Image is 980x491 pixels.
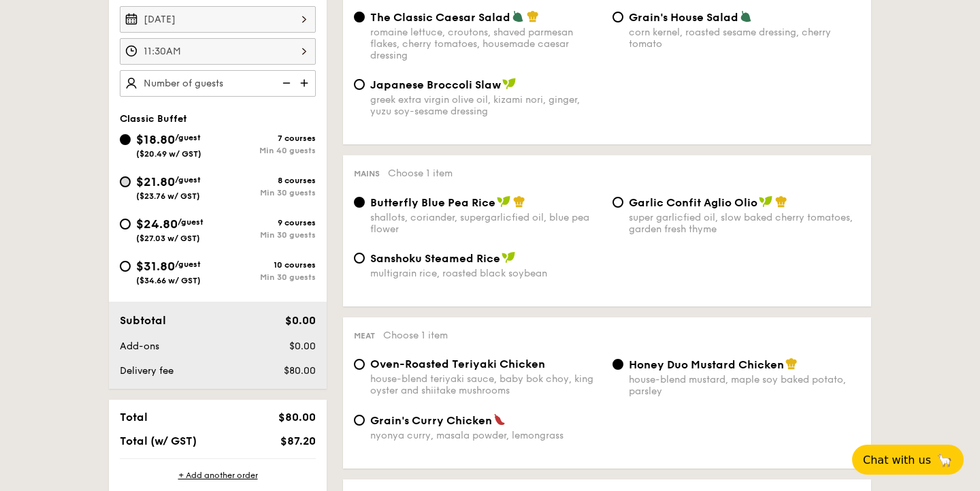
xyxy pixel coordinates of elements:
[527,10,539,22] img: icon-chef-hat.a58ddaea.svg
[629,212,860,235] div: super garlicfied oil, slow baked cherry tomatoes, garden fresh thyme
[136,276,201,285] span: ($34.66 w/ GST)
[120,261,131,272] input: $31.80/guest($34.66 w/ GST)10 coursesMin 30 guests
[383,330,448,341] span: Choose 1 item
[120,411,148,424] span: Total
[354,331,375,340] span: Meat
[136,174,175,189] span: $21.80
[136,234,200,243] span: ($27.03 w/ GST)
[740,10,752,22] img: icon-vegetarian.fe4039eb.svg
[136,259,175,274] span: $31.80
[370,252,500,265] span: Sanshoku Steamed Rice
[388,168,453,179] span: Choose 1 item
[493,413,506,426] img: icon-spicy.37a8142b.svg
[370,27,602,61] div: romaine lettuce, croutons, shaved parmesan flakes, cherry tomatoes, housemade caesar dressing
[354,79,365,90] input: Japanese Broccoli Slawgreek extra virgin olive oil, kizami nori, ginger, yuzu soy-sesame dressing
[284,365,316,377] span: $80.00
[629,11,738,24] span: Grain's House Salad
[370,268,602,279] div: multigrain rice, roasted black soybean
[218,272,316,282] div: Min 30 guests
[629,374,860,397] div: house-blend mustard, maple soy baked potato, parsley
[280,434,316,447] span: $87.20
[370,196,495,209] span: Butterfly Blue Pea Rice
[120,38,316,65] input: Event time
[629,27,860,50] div: corn kernel, roasted sesame dressing, cherry tomato
[218,218,316,227] div: 9 courses
[136,132,175,147] span: $18.80
[502,251,515,264] img: icon-vegan.f8ff3823.svg
[852,445,964,475] button: Chat with us🦙
[136,191,200,201] span: ($23.76 w/ GST)
[278,411,316,424] span: $80.00
[120,434,197,447] span: Total (w/ GST)
[178,217,203,227] span: /guest
[513,195,525,208] img: icon-chef-hat.a58ddaea.svg
[354,359,365,370] input: Oven-Roasted Teriyaki Chickenhouse-blend teriyaki sauce, baby bok choy, king oyster and shiitake ...
[175,259,201,269] span: /guest
[354,169,380,178] span: Mains
[370,414,492,427] span: Grain's Curry Chicken
[120,134,131,145] input: $18.80/guest($20.49 w/ GST)7 coursesMin 40 guests
[370,373,602,396] div: house-blend teriyaki sauce, baby bok choy, king oyster and shiitake mushrooms
[120,365,174,377] span: Delivery fee
[612,359,623,370] input: Honey Duo Mustard Chickenhouse-blend mustard, maple soy baked potato, parsley
[612,12,623,22] input: Grain's House Saladcorn kernel, roasted sesame dressing, cherry tomato
[370,94,602,117] div: greek extra virgin olive oil, kizami nori, ginger, yuzu soy-sesame dressing
[120,340,159,352] span: Add-ons
[120,6,316,33] input: Event date
[775,195,787,208] img: icon-chef-hat.a58ddaea.svg
[354,197,365,208] input: Butterfly Blue Pea Riceshallots, coriander, supergarlicfied oil, blue pea flower
[218,176,316,185] div: 8 courses
[354,12,365,22] input: The Classic Caesar Saladromaine lettuce, croutons, shaved parmesan flakes, cherry tomatoes, house...
[370,78,501,91] span: Japanese Broccoli Slaw
[354,253,365,264] input: Sanshoku Steamed Ricemultigrain rice, roasted black soybean
[120,176,131,187] input: $21.80/guest($23.76 w/ GST)8 coursesMin 30 guests
[370,212,602,235] div: shallots, coriander, supergarlicfied oil, blue pea flower
[218,133,316,143] div: 7 courses
[629,196,757,209] span: Garlic Confit Aglio Olio
[218,260,316,270] div: 10 courses
[120,470,316,481] div: + Add another order
[759,195,772,208] img: icon-vegan.f8ff3823.svg
[285,314,316,327] span: $0.00
[629,358,784,371] span: Honey Duo Mustard Chicken
[218,230,316,240] div: Min 30 guests
[136,149,201,159] span: ($20.49 w/ GST)
[295,70,316,96] img: icon-add.58712e84.svg
[370,358,545,370] span: Oven-Roasted Teriyaki Chicken
[120,219,131,229] input: $24.80/guest($27.03 w/ GST)9 coursesMin 30 guests
[136,217,178,232] span: $24.80
[175,133,201,142] span: /guest
[275,70,295,96] img: icon-reduce.1d2dbef1.svg
[497,195,510,208] img: icon-vegan.f8ff3823.svg
[863,454,931,466] span: Chat with us
[289,340,316,352] span: $0.00
[120,70,316,97] input: Number of guests
[370,430,602,441] div: nyonya curry, masala powder, lemongrass
[175,175,201,185] span: /guest
[612,197,623,208] input: Garlic Confit Aglio Oliosuper garlicfied oil, slow baked cherry tomatoes, garden fresh thyme
[218,146,316,155] div: Min 40 guests
[218,188,316,197] div: Min 30 guests
[120,314,166,327] span: Subtotal
[120,113,187,125] span: Classic Buffet
[512,10,524,22] img: icon-vegetarian.fe4039eb.svg
[785,358,798,370] img: icon-chef-hat.a58ddaea.svg
[354,415,365,426] input: Grain's Curry Chickennyonya curry, masala powder, lemongrass
[502,78,516,90] img: icon-vegan.f8ff3823.svg
[370,11,510,24] span: The Classic Caesar Salad
[936,452,953,468] span: 🦙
